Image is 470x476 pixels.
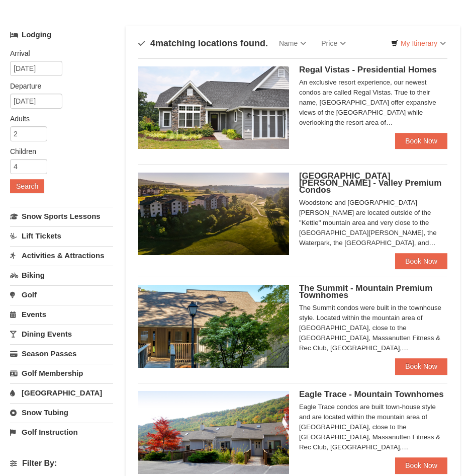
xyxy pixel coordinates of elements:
a: My Itinerary [385,36,452,51]
a: Lift Tickets [10,226,113,245]
span: 4 [150,38,155,48]
a: Price [314,33,353,53]
a: Snow Sports Lessons [10,207,113,225]
h4: matching locations found. [138,38,268,48]
a: Events [10,305,113,324]
a: Book Now [395,358,447,374]
label: Departure [10,81,106,91]
a: Golf Instruction [10,423,113,441]
span: The Summit - Mountain Premium Townhomes [299,283,432,300]
h4: Filter By: [10,459,113,468]
a: Golf [10,285,113,304]
img: 19218991-1-902409a9.jpg [138,66,289,149]
a: Book Now [395,133,447,149]
span: [GEOGRAPHIC_DATA][PERSON_NAME] - Valley Premium Condos [299,171,441,195]
a: Season Passes [10,344,113,363]
a: Activities & Attractions [10,246,113,265]
a: [GEOGRAPHIC_DATA] [10,383,113,402]
a: Name [271,33,314,53]
div: Woodstone and [GEOGRAPHIC_DATA][PERSON_NAME] are located outside of the "Kettle" mountain area an... [299,198,447,248]
a: Book Now [395,253,447,269]
button: Search [10,179,44,193]
label: Adults [10,114,106,124]
div: The Summit condos were built in the townhouse style. Located within the mountain area of [GEOGRAP... [299,303,447,353]
img: 19219034-1-0eee7e00.jpg [138,285,289,367]
label: Arrival [10,48,106,58]
div: Eagle Trace condos are built town-house style and are located within the mountain area of [GEOGRA... [299,402,447,452]
a: Lodging [10,26,113,44]
a: Golf Membership [10,364,113,382]
a: Book Now [395,457,447,473]
span: Regal Vistas - Presidential Homes [299,65,437,74]
img: 19218983-1-9b289e55.jpg [138,391,289,473]
img: 19219041-4-ec11c166.jpg [138,173,289,255]
a: Dining Events [10,325,113,343]
span: Eagle Trace - Mountain Townhomes [299,389,444,399]
a: Biking [10,266,113,284]
label: Children [10,146,106,156]
div: An exclusive resort experience, our newest condos are called Regal Vistas. True to their name, [G... [299,77,447,128]
a: Snow Tubing [10,403,113,422]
